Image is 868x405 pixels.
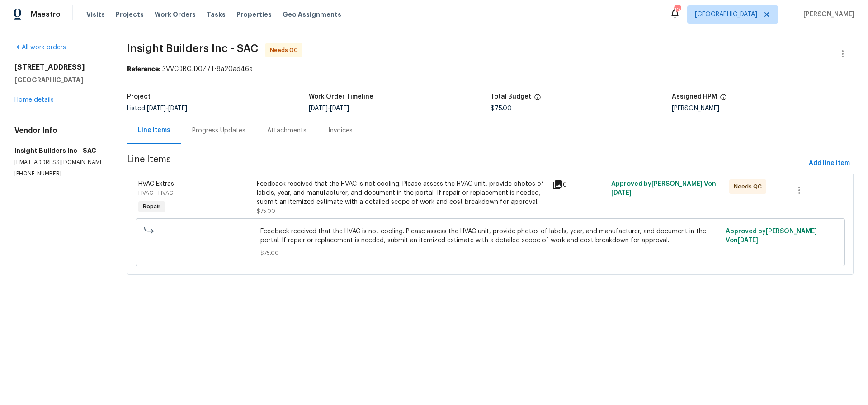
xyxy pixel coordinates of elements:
[86,10,105,19] span: Visits
[116,10,144,19] span: Projects
[734,182,765,191] span: Needs QC
[127,94,151,100] h5: Project
[127,43,258,54] span: Insight Builders Inc - SAC
[14,63,105,72] h2: [STREET_ADDRESS]
[800,10,854,19] span: [PERSON_NAME]
[260,227,720,245] span: Feedback received that the HVAC is not cooling. Please assess the HVAC unit, provide photos of la...
[31,10,61,19] span: Maestro
[127,155,805,172] span: Line Items
[14,170,105,178] p: [PHONE_NUMBER]
[236,10,272,19] span: Properties
[805,155,854,172] button: Add line item
[309,94,373,100] h5: Work Order Timeline
[552,179,606,190] div: 6
[127,65,854,74] div: 3VVCDBCJD0Z7T-8a20ad46a
[147,105,166,112] span: [DATE]
[309,105,349,112] span: -
[809,158,850,169] span: Add line item
[192,126,245,135] div: Progress Updates
[14,146,105,155] h5: Insight Builders Inc - SAC
[257,208,275,214] span: $75.00
[611,181,716,196] span: Approved by [PERSON_NAME] V on
[695,10,757,19] span: [GEOGRAPHIC_DATA]
[611,190,632,196] span: [DATE]
[534,94,541,105] span: The total cost of line items that have been proposed by Opendoor. This sum includes line items th...
[138,126,170,135] div: Line Items
[672,105,854,112] div: [PERSON_NAME]
[726,228,817,244] span: Approved by [PERSON_NAME] V on
[155,10,196,19] span: Work Orders
[147,105,187,112] span: -
[14,126,105,135] h4: Vendor Info
[267,126,307,135] div: Attachments
[14,44,66,51] a: All work orders
[270,46,302,55] span: Needs QC
[738,237,758,244] span: [DATE]
[260,249,720,258] span: $75.00
[330,105,349,112] span: [DATE]
[168,105,187,112] span: [DATE]
[14,97,54,103] a: Home details
[257,179,547,207] div: Feedback received that the HVAC is not cooling. Please assess the HVAC unit, provide photos of la...
[138,190,173,196] span: HVAC - HVAC
[309,105,328,112] span: [DATE]
[283,10,341,19] span: Geo Assignments
[14,75,105,85] h5: [GEOGRAPHIC_DATA]
[328,126,353,135] div: Invoices
[207,11,226,18] span: Tasks
[139,202,164,211] span: Repair
[674,5,680,14] div: 102
[491,94,531,100] h5: Total Budget
[138,181,174,187] span: HVAC Extras
[14,159,105,166] p: [EMAIL_ADDRESS][DOMAIN_NAME]
[491,105,512,112] span: $75.00
[672,94,717,100] h5: Assigned HPM
[127,66,160,72] b: Reference:
[127,105,187,112] span: Listed
[720,94,727,105] span: The hpm assigned to this work order.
